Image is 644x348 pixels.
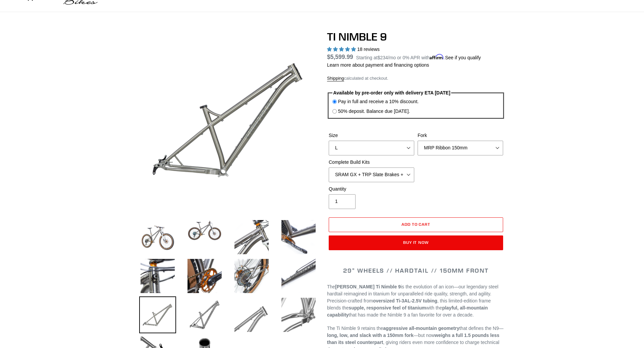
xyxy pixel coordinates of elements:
[377,55,388,60] span: $234
[329,186,414,193] label: Quantity
[327,47,357,52] span: 4.89 stars
[186,219,223,242] img: Load image into Gallery viewer, TI NIMBLE 9
[373,298,437,303] strong: oversized Ti-3AL-2.5V tubing
[327,333,414,338] strong: long, low, and slack with a 150mm fork
[139,296,176,333] img: Load image into Gallery viewer, TI NIMBLE 9
[329,235,503,250] button: Buy it now
[327,62,429,68] a: Learn more about payment and financing options
[233,258,270,294] img: Load image into Gallery viewer, TI NIMBLE 9
[139,219,176,256] img: Load image into Gallery viewer, TI NIMBLE 9
[327,76,344,81] a: Shipping
[401,222,431,227] span: Add to cart
[343,267,489,274] span: 29" WHEELS // HARDTAIL // 150MM FRONT
[280,258,317,294] img: Load image into Gallery viewer, TI NIMBLE 9
[329,217,503,232] button: Add to cart
[327,283,505,319] p: The is the evolution of an icon—our legendary steel hardtail reimagined in titanium for unparalle...
[327,54,353,60] span: $5,599.99
[356,53,481,61] p: Starting at /mo or 0% APR with .
[327,333,499,345] strong: weighs a full 1.5 pounds less than its steel counterpart
[186,258,223,294] img: Load image into Gallery viewer, TI NIMBLE 9
[233,296,270,333] img: Load image into Gallery viewer, TI NIMBLE 9
[327,30,505,43] h1: TI NIMBLE 9
[349,305,426,310] strong: supple, responsive feel of titanium
[329,132,414,139] label: Size
[430,54,444,60] span: Affirm
[329,159,414,166] label: Complete Build Kits
[233,219,270,256] img: Load image into Gallery viewer, TI NIMBLE 9
[186,296,223,333] img: Load image into Gallery viewer, TI NIMBLE 9
[139,258,176,294] img: Load image into Gallery viewer, TI NIMBLE 9
[338,108,410,115] label: 50% deposit. Balance due [DATE].
[383,326,459,331] strong: aggressive all-mountain geometry
[418,132,503,139] label: Fork
[335,284,401,289] strong: [PERSON_NAME] Ti Nimble 9
[327,75,505,82] div: calculated at checkout.
[445,55,481,60] a: See if you qualify - Learn more about Affirm Financing (opens in modal)
[357,47,380,52] span: 18 reviews
[332,89,451,96] legend: Available by pre-order only with delivery ETA [DATE]
[280,296,317,333] img: Load image into Gallery viewer, TI NIMBLE 9
[338,98,419,105] label: Pay in full and receive a 10% discount.
[280,219,317,256] img: Load image into Gallery viewer, TI NIMBLE 9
